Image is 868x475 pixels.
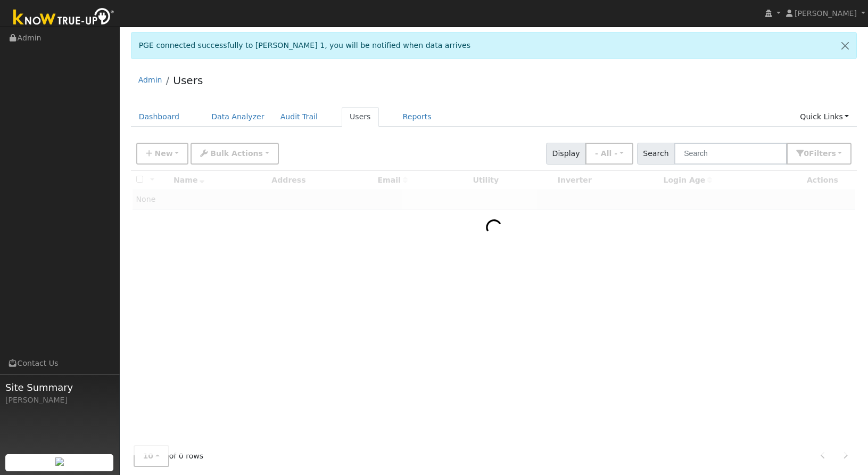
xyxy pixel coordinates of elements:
a: Quick Links [792,107,857,127]
img: retrieve [55,457,64,466]
button: Bulk Actions [191,143,278,165]
span: s [831,149,836,158]
span: Filter [809,149,836,158]
a: Close [834,32,856,59]
span: 10 [143,452,154,460]
span: New [154,149,172,158]
span: of 0 rows [134,445,204,467]
a: Admin [138,76,162,84]
a: Data Analyzer [203,107,272,127]
a: Dashboard [131,107,188,127]
a: Reports [395,107,440,127]
span: Site Summary [5,380,114,395]
a: Users [342,107,379,127]
span: Display [546,143,586,165]
input: Search [674,143,787,165]
img: Know True-Up [8,6,120,30]
button: 10 [134,445,169,467]
button: - All - [585,143,633,165]
div: PGE connected successfully to [PERSON_NAME] 1, you will be notified when data arrives [131,32,857,59]
div: [PERSON_NAME] [5,395,114,406]
span: [PERSON_NAME] [795,9,857,18]
span: Bulk Actions [210,149,263,158]
button: New [136,143,189,165]
span: Search [637,143,675,165]
a: Users [173,74,203,87]
button: 0Filters [787,143,852,165]
a: Audit Trail [272,107,326,127]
